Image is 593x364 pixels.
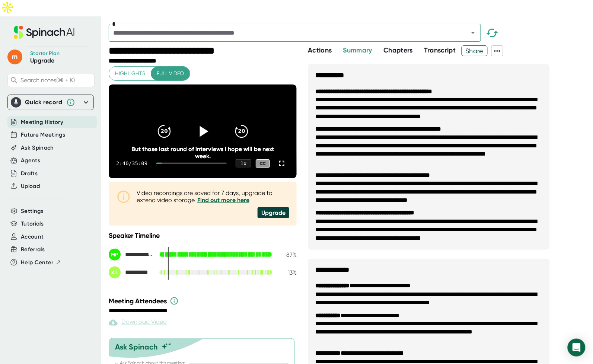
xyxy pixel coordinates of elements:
[343,45,372,55] button: Summary
[109,266,153,278] div: Kem Taylor
[115,342,158,351] div: Ask Spinach
[568,339,586,357] div: Open Intercom Messenger
[21,144,54,152] button: Ask Spinach
[109,297,299,306] div: Meeting Attendees
[128,146,278,160] div: But those last round of interviews I hope will be next week.
[157,69,184,78] span: Full video
[21,182,40,191] button: Upload
[197,197,249,204] a: Find out more here
[258,207,289,218] div: Upgrade
[424,46,456,54] span: Transcript
[109,67,151,80] button: Highlights
[343,46,372,54] span: Summary
[21,245,45,254] button: Referrals
[21,169,38,178] button: Drafts
[256,159,270,168] div: CC
[424,45,456,55] button: Transcript
[462,45,488,56] button: Share
[468,28,478,38] button: Open
[21,207,44,215] button: Settings
[21,118,63,127] button: Meeting History
[308,45,332,55] button: Actions
[30,50,60,57] div: Starter Plan
[116,160,147,166] div: 2:40 / 35:09
[25,99,63,106] div: Quick record
[21,258,61,267] button: Help Center
[278,269,297,276] div: 13 %
[109,249,153,261] div: Meredith Paige
[236,159,251,167] div: 1 x
[21,233,44,241] button: Account
[21,258,54,267] span: Help Center
[21,220,44,228] button: Tutorials
[462,44,488,57] span: Share
[7,50,22,64] span: m
[137,189,289,204] div: Video recordings are saved for 7 days, upgrade to extend video storage.
[308,46,332,54] span: Actions
[20,77,75,84] span: Search notes (⌘ + K)
[115,69,145,78] span: Highlights
[11,95,90,110] div: Quick record
[109,266,121,278] div: KT
[21,156,40,165] button: Agents
[21,131,65,139] button: Future Meetings
[30,57,54,64] a: Upgrade
[383,45,413,55] button: Chapters
[109,232,297,240] div: Speaker Timeline
[109,249,121,261] div: MP
[151,67,190,80] button: Full video
[383,46,413,54] span: Chapters
[278,251,297,258] div: 87 %
[109,318,167,327] div: Download Video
